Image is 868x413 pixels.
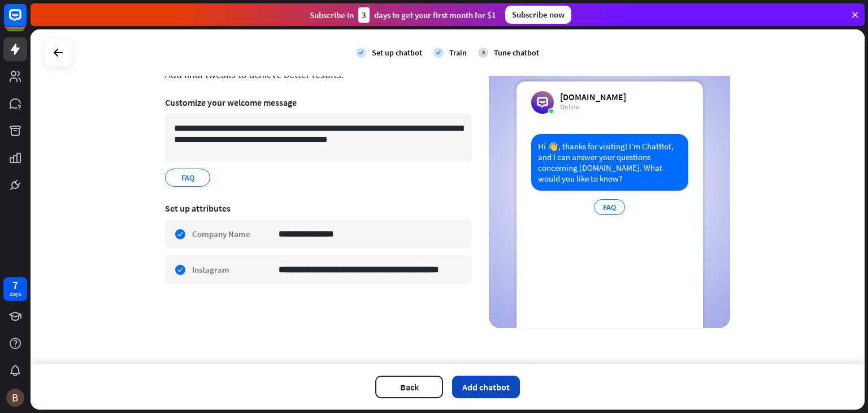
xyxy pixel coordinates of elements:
[165,97,472,108] div: Customize your welcome message
[375,376,443,398] button: Back
[560,102,626,111] div: Online
[449,48,467,58] div: Train
[180,171,196,184] span: FAQ
[356,48,366,58] i: check
[531,134,688,191] div: Hi 👋, thanks for visiting! I’m ChatBot, and I can answer your questions concerning [DOMAIN_NAME]....
[560,91,626,102] div: [DOMAIN_NAME]
[10,290,21,298] div: days
[594,199,625,215] div: FAQ
[310,7,496,23] div: Subscribe in days to get your first month for $1
[478,48,488,58] div: 3
[494,48,539,58] div: Tune chatbot
[165,203,472,214] div: Set up attributes
[358,7,370,23] div: 3
[433,48,444,58] i: check
[505,6,571,24] div: Subscribe now
[452,376,520,398] button: Add chatbot
[12,280,18,290] div: 7
[3,277,27,301] a: 7 days
[9,5,43,38] button: Open LiveChat chat widget
[372,48,422,58] div: Set up chatbot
